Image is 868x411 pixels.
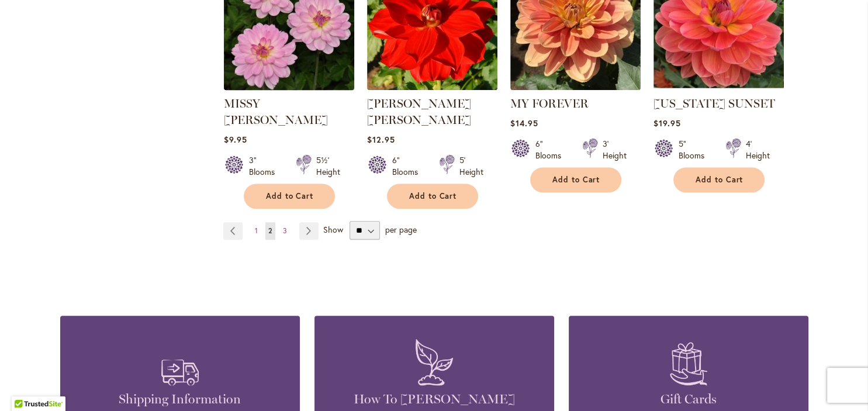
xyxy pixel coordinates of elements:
[586,391,791,407] h4: Gift Cards
[459,154,483,178] div: 5' Height
[283,226,287,235] span: 3
[392,154,425,178] div: 6" Blooms
[552,175,600,185] span: Add to Cart
[696,175,743,185] span: Add to Cart
[653,81,784,92] a: OREGON SUNSET
[535,138,568,161] div: 6" Blooms
[679,138,711,161] div: 5" Blooms
[603,138,627,161] div: 3' Height
[367,81,497,92] a: MOLLY ANN
[653,118,681,129] span: $19.95
[530,167,621,192] button: Add to Cart
[244,184,335,209] button: Add to Cart
[252,222,261,240] a: 1
[510,96,589,110] a: MY FOREVER
[224,96,328,127] a: MISSY [PERSON_NAME]
[249,154,282,178] div: 3" Blooms
[266,191,314,201] span: Add to Cart
[268,226,272,235] span: 2
[316,154,340,178] div: 5½' Height
[510,118,538,129] span: $14.95
[323,224,343,235] span: Show
[653,96,775,110] a: [US_STATE] SUNSET
[673,167,765,192] button: Add to Cart
[9,369,42,402] iframe: Launch Accessibility Center
[78,391,282,407] h4: Shipping Information
[224,134,247,145] span: $9.95
[367,96,471,127] a: [PERSON_NAME] [PERSON_NAME]
[280,222,290,240] a: 3
[224,81,354,92] a: MISSY SUE
[746,138,770,161] div: 4' Height
[332,391,537,407] h4: How To [PERSON_NAME]
[255,226,258,235] span: 1
[367,134,395,145] span: $12.95
[409,191,457,201] span: Add to Cart
[510,81,641,92] a: MY FOREVER
[387,184,478,209] button: Add to Cart
[385,224,417,235] span: per page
